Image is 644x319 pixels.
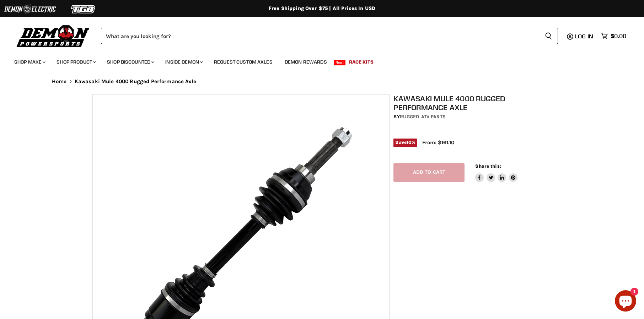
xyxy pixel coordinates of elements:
img: Demon Powersports [14,23,92,48]
button: Search [539,28,558,44]
span: Save % [393,139,417,146]
span: New! [334,60,346,65]
span: From: $161.10 [422,139,454,146]
a: $0.00 [597,31,630,41]
nav: Breadcrumbs [38,79,606,85]
a: Shop Product [51,55,100,69]
img: Demon Electric Logo 2 [4,2,57,16]
span: Log in [575,33,593,40]
span: 10 [407,140,412,145]
div: Free Shipping Over $75 | All Prices In USD [38,5,606,12]
aside: Share this: [475,163,517,182]
a: Rugged ATV Parts [400,114,446,120]
a: Inside Demon [160,55,207,69]
span: $0.00 [611,33,626,39]
h1: Kawasaki Mule 4000 Rugged Performance Axle [393,94,556,112]
ul: Main menu [9,52,624,69]
img: TGB Logo 2 [57,2,110,16]
span: Kawasaki Mule 4000 Rugged Performance Axle [75,79,196,85]
a: Shop Discounted [102,55,159,69]
a: Race Kits [344,55,379,69]
a: Shop Make [9,55,50,69]
a: Home [52,79,67,85]
form: Product [101,28,558,44]
a: Demon Rewards [279,55,332,69]
span: Share this: [475,163,501,169]
div: by [393,113,556,121]
a: Log in [572,33,597,39]
inbox-online-store-chat: Shopify online store chat [613,290,638,313]
a: Request Custom Axles [209,55,278,69]
input: Search [101,28,539,44]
